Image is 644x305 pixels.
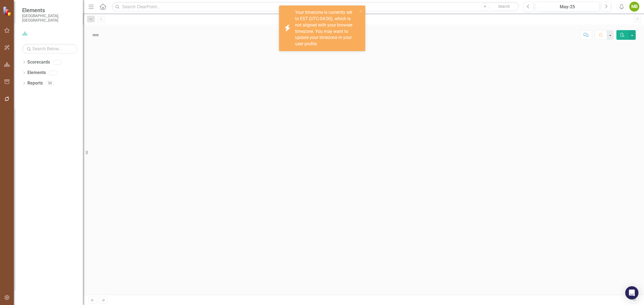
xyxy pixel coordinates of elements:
[498,4,510,9] span: Search
[91,31,100,40] img: Not Defined
[27,70,46,76] a: Elements
[22,44,77,54] input: Search Below...
[359,8,363,14] button: close
[27,80,43,86] a: Reports
[22,7,77,14] span: Elements
[22,14,77,23] small: [GEOGRAPHIC_DATA], [GEOGRAPHIC_DATA]
[625,286,638,299] div: Open Intercom Messenger
[46,81,54,86] div: 50
[27,59,50,65] a: Scorecards
[490,3,518,10] button: Search
[537,4,598,10] div: May-25
[3,6,12,16] img: ClearPoint Strategy
[535,2,600,12] button: May-25
[629,2,639,12] button: MB
[295,9,358,47] div: Your timezone is currently set to EST (UTC-04:00), which is not aligned with your browser timezon...
[112,2,519,12] input: Search ClearPoint...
